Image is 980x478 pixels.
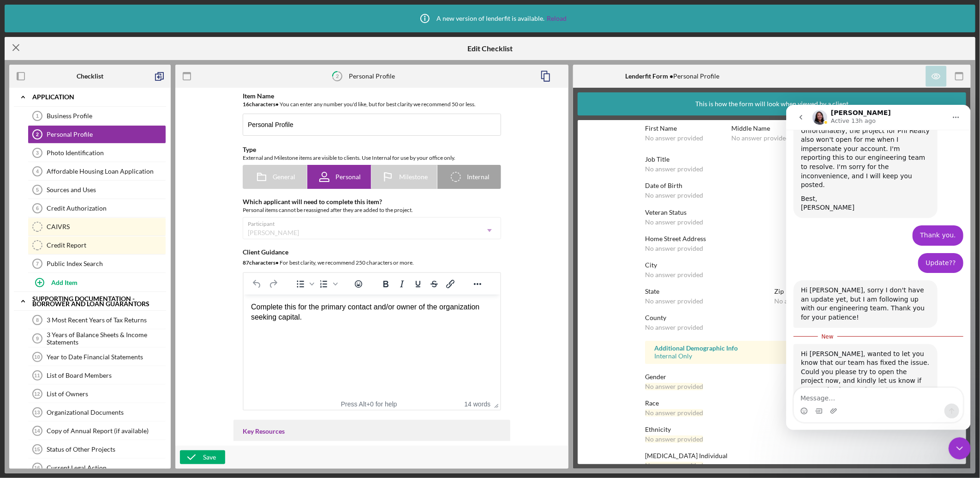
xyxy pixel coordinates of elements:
[645,271,703,278] div: No answer provided
[36,132,39,137] tspan: 2
[645,245,703,252] div: No answer provided
[28,422,166,440] a: 14Copy of Annual Report (if available)
[36,150,39,156] tspan: 3
[329,400,410,408] div: Press Alt+0 for help
[645,324,703,331] div: No answer provided
[695,92,849,115] div: This is how the form will look when viewed by a client
[28,403,166,422] a: 13Organizational Documents
[34,391,40,397] tspan: 12
[34,428,40,434] tspan: 14
[28,125,166,144] a: 2Personal Profile
[47,131,166,138] div: Personal Profile
[34,410,40,415] tspan: 13
[399,173,428,181] span: Milestone
[378,278,394,290] button: Bold
[28,162,166,181] a: 4Affordable Housing Loan Application
[645,209,899,216] div: Veteran Status
[949,437,971,460] iframe: Intercom live chat
[645,182,899,189] div: Date of Birth
[34,465,40,471] tspan: 16
[28,385,166,403] a: 12List of Owners
[47,372,166,379] div: List of Board Members
[467,173,490,181] span: Internal
[243,206,501,215] div: Personal items cannot be reassigned after they are added to the project.
[180,450,225,464] button: Save
[28,218,166,236] a: CAIVRS
[645,125,727,132] div: First Name
[243,100,501,109] div: You can enter any number you'd like, but for best clarity we recommend 50 or less.
[77,73,103,80] b: Checklist
[645,452,899,460] div: [MEDICAL_DATA] Individual
[336,173,361,181] span: Personal
[36,169,39,174] tspan: 4
[47,260,166,267] div: Public Index Search
[351,278,366,290] button: Emojis
[645,235,899,242] div: Home Street Address
[265,278,281,290] button: Redo
[243,248,501,256] div: Client Guidance
[28,144,166,162] a: 3Photo Identification
[47,168,166,175] div: Affordable Housing Loan Application
[626,73,720,80] div: Personal Profile
[47,390,166,398] div: List of Owners
[34,373,40,378] tspan: 11
[645,297,703,305] div: No answer provided
[7,239,151,318] div: Hi [PERSON_NAME], wanted to let you know that our team has fixed the issue. Could you please try ...
[490,398,500,410] div: Press the Up and Down arrow keys to resize the editor.
[47,427,166,435] div: Copy of Annual Report (if available)
[28,199,166,218] a: 6Credit Authorization
[28,181,166,199] a: 5Sources and Uses
[645,165,703,173] div: No answer provided
[243,146,501,153] div: Type
[645,288,770,295] div: State
[654,345,890,352] div: Additional Demographic Info
[8,283,177,299] textarea: Message…
[645,373,899,381] div: Gender
[28,348,166,366] a: 10Year to Date Financial Statements
[36,336,39,341] tspan: 9
[36,206,39,211] tspan: 6
[645,399,899,407] div: Race
[336,73,339,79] tspan: 2
[645,426,899,433] div: Ethnicity
[243,101,279,108] b: 16 character s •
[645,314,899,321] div: County
[47,316,166,324] div: 3 Most Recent Years of Tax Returns
[32,296,166,307] b: Supporting Documentation - Borrower and Loan Guarantors
[28,254,166,273] a: 7Public Index Search
[243,198,501,206] div: Which applicant will need to complete this item?
[47,205,166,212] div: Credit Authorization
[464,400,490,408] button: 14 words
[28,440,166,459] a: 15Status of Other Projects
[36,261,39,266] tspan: 7
[28,366,166,385] a: 11List of Board Members
[243,258,501,267] div: For best clarity, we recommend 250 characters or more.
[645,156,899,163] div: Job Title
[410,278,426,290] button: Underline
[243,92,501,100] div: Item Name
[786,105,971,430] iframe: Intercom live chat
[47,464,166,472] div: Current Legal Action
[731,125,813,132] div: Middle Name
[158,299,173,314] button: Send a message…
[15,245,144,290] div: Hi [PERSON_NAME], wanted to let you know that our team has fixed the issue. Could you please try ...
[645,134,703,142] div: No answer provided
[34,447,40,452] tspan: 15
[47,223,166,230] div: CAIVRS
[394,278,410,290] button: Italic
[243,428,501,435] div: Key Resources
[7,239,177,339] div: Christina says…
